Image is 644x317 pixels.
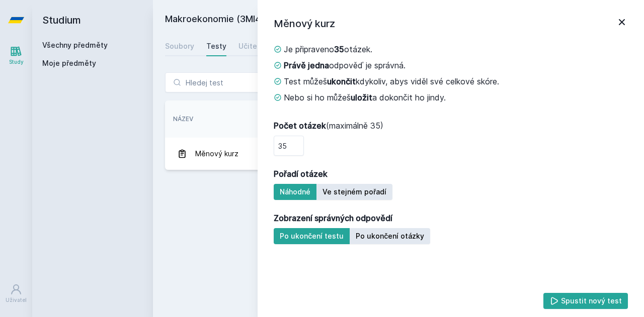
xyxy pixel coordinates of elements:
[2,40,30,71] a: Study
[6,296,27,304] div: Uživatel
[206,36,226,56] a: Testy
[284,60,329,70] strong: Právě jedna
[173,115,193,124] button: Název
[42,41,108,49] a: Všechny předměty
[165,138,632,170] a: Měnový kurz [DATE] 35
[165,41,194,51] div: Soubory
[274,168,328,180] strong: Pořadí otázek
[2,278,30,309] a: Uživatel
[284,91,446,103] span: Nebo si ho můžeš a dokončit ho jindy.
[327,76,356,86] strong: ukončit
[238,41,264,51] div: Učitelé
[206,41,226,51] div: Testy
[165,72,294,92] input: Hledej test
[238,36,264,56] a: Učitelé
[284,75,499,87] span: Test můžeš kdykoliv, abys viděl své celkové skóre.
[351,92,372,102] strong: uložit
[165,36,194,56] a: Soubory
[274,121,326,131] strong: Počet otázek
[9,58,24,66] div: Study
[195,144,238,164] span: Měnový kurz
[165,12,519,28] h2: Makroekonomie (3MI404)
[42,58,96,68] span: Moje předměty
[274,120,383,132] span: (maximálně 35)
[284,59,406,71] span: odpověď je správná.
